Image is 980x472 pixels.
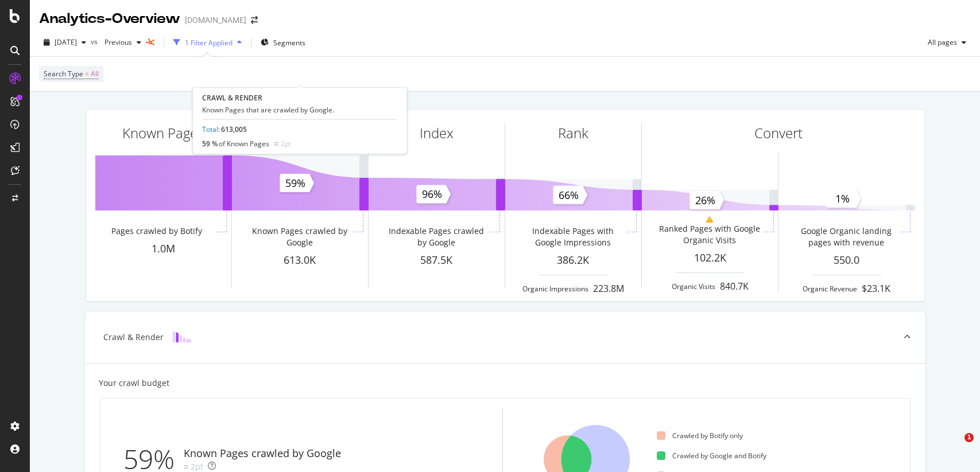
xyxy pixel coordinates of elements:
[55,37,77,47] span: 2025 Sep. 26th
[169,33,246,52] button: 1 Filter Applied
[248,225,351,248] div: Known Pages crawled by Google
[221,124,247,134] span: 613,005
[941,433,969,461] iframe: Intercom live chat
[85,69,89,79] span: =
[202,124,247,134] div: :
[251,16,258,24] div: arrow-right-arrow-left
[420,123,454,143] div: Index
[657,431,743,440] div: Crawled by Botify only
[202,93,397,103] div: CRAWL & RENDER
[184,446,341,461] div: Known Pages crawled by Google
[219,139,269,149] span: of Known Pages
[202,139,269,149] div: 59 %
[173,331,191,342] img: block-icon
[122,123,204,143] div: Known Pages
[91,66,99,82] span: All
[505,253,641,268] div: 386.2K
[99,377,169,389] div: Your crawl budget
[232,253,368,268] div: 613.0K
[964,433,974,442] span: 1
[111,225,202,237] div: Pages crawled by Botify
[91,37,100,46] span: vs
[100,37,132,47] span: Previous
[274,142,278,146] img: Equal
[522,284,588,294] div: Organic Impressions
[95,241,231,256] div: 1.0M
[657,451,766,461] div: Crawled by Google and Botify
[385,225,487,248] div: Indexable Pages crawled by Google
[923,33,971,52] button: All pages
[202,124,218,134] a: Total
[521,225,624,248] div: Indexable Pages with Google Impressions
[100,33,146,52] button: Previous
[44,69,83,79] span: Search Type
[281,139,291,149] div: 2pt
[103,331,164,343] div: Crawl & Render
[273,38,305,48] span: Segments
[369,253,505,268] div: 587.5K
[202,105,397,115] div: Known Pages that are crawled by Google.
[185,14,246,26] div: [DOMAIN_NAME]
[184,465,188,469] img: Equal
[256,33,310,52] button: Segments
[593,282,624,295] div: 223.8M
[39,9,180,29] div: Analytics - Overview
[39,33,91,52] button: [DATE]
[558,123,588,143] div: Rank
[185,38,233,48] div: 1 Filter Applied
[923,37,957,47] span: All pages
